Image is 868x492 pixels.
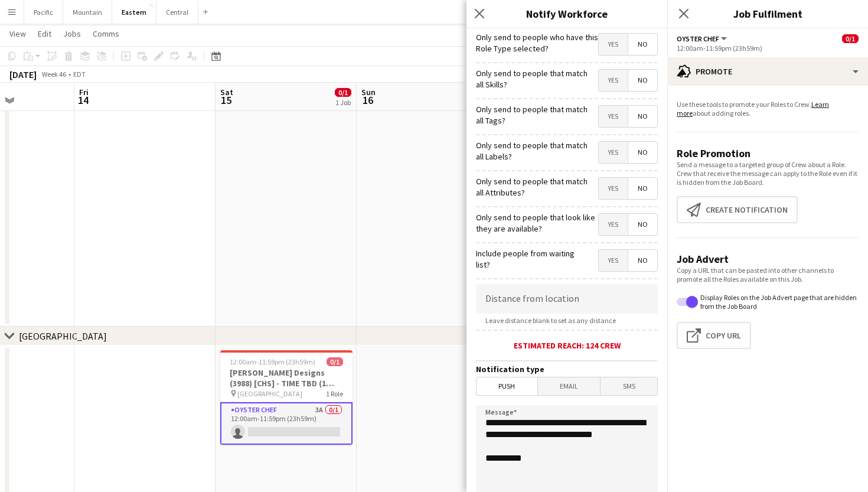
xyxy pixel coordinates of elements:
span: Yes [599,106,628,127]
span: No [628,106,657,127]
div: 1 Job [335,98,351,107]
span: SMS [601,377,657,395]
span: Comms [93,28,119,39]
a: Learn more [677,100,829,118]
h3: Notify Workforce [466,6,667,21]
span: No [628,70,657,91]
span: No [628,34,657,55]
span: Leave distance blank to set as any distance [476,316,625,325]
span: 0/1 [842,34,859,43]
label: Only send to people that match all Attributes? [476,176,593,197]
div: Promote [667,57,868,86]
span: Edit [38,28,51,39]
span: Sat [220,87,233,97]
span: 0/1 [335,88,351,97]
span: Yes [599,214,628,235]
label: Only send to people that look like they are available? [476,212,598,233]
div: 12:00am-11:59pm (23h59m) [677,44,859,53]
button: Copy Url [677,322,751,349]
a: Edit [33,26,56,41]
span: Push [477,377,537,395]
button: Oyster Chef [677,34,729,43]
h3: Role Promotion [677,146,859,160]
span: Yes [599,34,628,55]
button: Central [156,1,198,24]
h3: Job Fulfilment [667,6,868,21]
span: 16 [360,93,376,107]
span: Yes [599,250,628,271]
span: 1 Role [326,389,343,398]
span: Yes [599,142,628,163]
span: 0/1 [327,357,343,366]
p: Send a message to a targeted group of Crew about a Role. Crew that receive the message can apply ... [677,160,859,187]
span: No [628,142,657,163]
label: Only send to people that match all Skills? [476,68,589,89]
app-job-card: 12:00am-11:59pm (23h59m)0/1[PERSON_NAME] Designs (3988) [CHS] - TIME TBD (1 hour) [GEOGRAPHIC_DAT... [220,350,353,445]
button: Eastern [112,1,156,24]
app-card-role: Oyster Chef3A0/112:00am-11:59pm (23h59m) [220,402,353,445]
h3: Notification type [476,364,658,374]
h3: Job Advert [677,252,859,266]
span: No [628,250,657,271]
span: Yes [599,70,628,91]
a: Comms [88,26,124,41]
span: Oyster Chef [677,34,719,43]
label: Only send to people who have this Role Type selected? [476,32,598,53]
span: No [628,214,657,235]
a: Jobs [58,26,86,41]
span: View [9,28,26,39]
p: Use these tools to promote your Roles to Crew. about adding roles. [677,100,859,118]
button: Pacific [24,1,63,24]
label: Only send to people that match all Tags? [476,104,588,125]
span: Email [538,377,601,395]
label: Include people from waiting list? [476,248,579,269]
span: 15 [218,93,233,107]
span: No [628,178,657,199]
div: EDT [73,70,86,79]
span: Sun [361,87,376,97]
div: [DATE] [9,69,37,80]
span: Jobs [63,28,81,39]
button: Create notification [677,196,798,223]
span: 12:00am-11:59pm (23h59m) [230,357,315,366]
span: [GEOGRAPHIC_DATA] [237,389,302,398]
span: Yes [599,178,628,199]
label: Only send to people that match all Labels? [476,140,590,161]
a: View [5,26,31,41]
span: 14 [77,93,89,107]
label: Display Roles on the Job Advert page that are hidden from the Job Board [698,293,859,311]
button: Mountain [63,1,112,24]
span: Fri [79,87,89,97]
div: [GEOGRAPHIC_DATA] [19,330,107,342]
span: Week 46 [39,70,68,79]
div: Estimated reach: 124 crew [476,340,658,351]
p: Copy a URL that can be pasted into other channels to promote all the Roles available on this Job. [677,266,859,284]
h3: [PERSON_NAME] Designs (3988) [CHS] - TIME TBD (1 hour) [220,367,353,389]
